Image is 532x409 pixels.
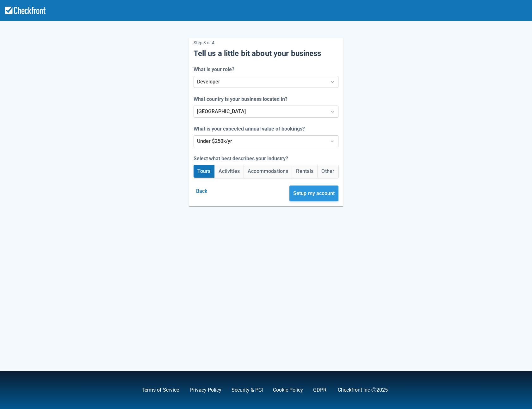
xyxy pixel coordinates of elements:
label: What country is your business located in? [194,95,290,103]
a: Terms of Service [142,387,179,393]
p: Step 3 of 4 [194,38,339,47]
a: GDPR [313,387,326,393]
a: Back [194,188,210,194]
span: Dropdown icon [329,138,336,144]
button: Setup my account [289,186,339,201]
iframe: Chat Widget [441,341,532,409]
button: Back [194,186,210,197]
a: Security & PCI [232,387,263,393]
a: Checkfront Inc Ⓒ2025 [338,387,388,393]
button: Rentals [292,165,317,178]
label: Select what best describes your industry? [194,155,291,162]
button: Tours [194,165,214,178]
button: Activities [215,165,244,178]
button: Accommodations [244,165,292,178]
span: Dropdown icon [329,108,336,115]
div: , [132,386,180,394]
a: Privacy Policy [190,387,221,393]
h5: Tell us a little bit about your business [194,49,339,58]
button: Other [318,165,338,178]
label: What is your role? [194,66,237,73]
label: What is your expected annual value of bookings? [194,125,307,133]
span: Dropdown icon [329,79,336,85]
div: . [303,386,328,394]
a: Cookie Policy [273,387,303,393]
